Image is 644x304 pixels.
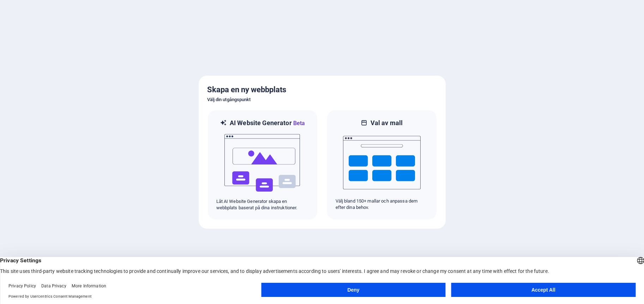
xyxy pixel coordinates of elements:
[326,110,437,220] div: Val av mallVälj bland 150+ mallar och anpassa dem efter dina behov.
[207,84,437,95] h5: Skapa en ny webbplats
[207,110,318,220] div: AI Website GeneratorBetaaiLåt AI Website Generator skapa en webbplats baserat på dina instruktioner.
[216,198,309,211] p: Låt AI Website Generator skapa en webbplats baserat på dina instruktioner.
[230,119,305,128] h6: AI Website Generator
[371,119,403,127] h6: Val av mall
[336,198,428,211] p: Välj bland 150+ mallar och anpassa dem efter dina behov.
[292,120,305,127] span: Beta
[207,95,437,104] h6: Välj din utgångspunkt
[224,128,301,198] img: ai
